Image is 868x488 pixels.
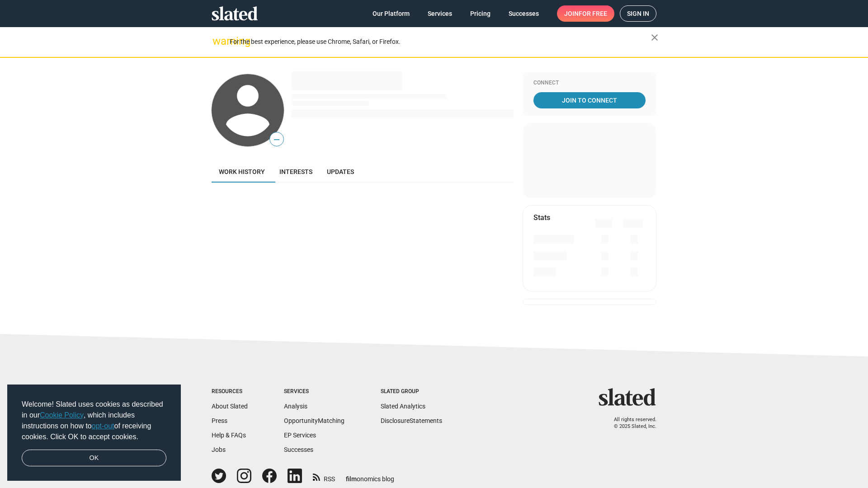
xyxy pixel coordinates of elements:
[230,36,651,48] div: For the best experience, please use Chrome, Safari, or Firefox.
[212,36,223,47] mat-icon: warning
[272,161,320,183] a: Interests
[284,432,316,439] a: EP Services
[381,417,442,424] a: DisclosureStatements
[212,417,227,424] a: Press
[92,422,114,430] a: opt-out
[22,450,166,467] a: dismiss cookie message
[284,388,344,395] div: Services
[533,80,646,87] div: Connect
[535,92,644,108] span: Join To Connect
[604,417,656,430] p: All rights reserved. © 2025 Slated, Inc.
[212,161,272,183] a: Work history
[470,5,491,22] span: Pricing
[649,32,660,43] mat-icon: close
[270,134,283,145] span: —
[381,388,442,395] div: Slated Group
[212,403,248,410] a: About Slated
[420,5,459,22] a: Services
[509,5,539,22] span: Successes
[346,475,357,483] span: film
[564,5,607,22] span: Join
[620,5,656,22] a: Sign in
[533,213,550,222] mat-card-title: Stats
[381,403,425,410] a: Slated Analytics
[284,417,344,424] a: OpportunityMatching
[533,92,646,108] a: Join To Connect
[212,432,246,439] a: Help & FAQs
[320,161,361,183] a: Updates
[7,385,181,481] div: cookieconsent
[428,5,452,22] span: Services
[279,168,312,175] span: Interests
[313,469,335,483] a: RSS
[346,468,394,483] a: filmonomics blog
[327,168,354,175] span: Updates
[22,399,166,442] span: Welcome! Slated uses cookies as described in our , which includes instructions on how to of recei...
[579,5,607,22] span: for free
[627,6,649,21] span: Sign in
[557,5,614,22] a: Joinfor free
[284,446,313,453] a: Successes
[365,5,417,22] a: Our Platform
[501,5,546,22] a: Successes
[219,168,265,175] span: Work history
[40,411,84,419] a: Cookie Policy
[212,388,248,395] div: Resources
[284,403,307,410] a: Analysis
[373,5,410,22] span: Our Platform
[463,5,498,22] a: Pricing
[212,446,226,453] a: Jobs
